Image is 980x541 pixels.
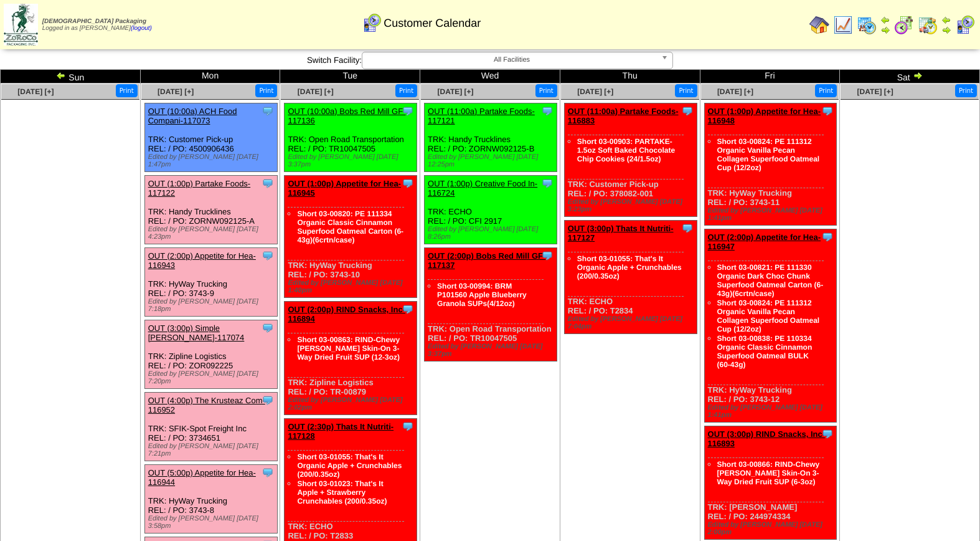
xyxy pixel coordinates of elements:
[288,396,417,411] div: Edited by [PERSON_NAME] [DATE] 2:02pm
[821,105,834,117] img: Tooltip
[402,303,414,315] img: Tooltip
[918,15,938,35] img: calendarinout.gif
[541,249,554,262] img: Tooltip
[717,137,820,172] a: Short 03-00824: PE 111312 Organic Vanilla Pecan Collagen Superfood Oatmeal Cup (12/2oz)
[880,25,890,35] img: arrowright.gif
[857,87,893,96] a: [DATE] [+]
[144,103,277,172] div: TRK: Customer Pick-up REL: / PO: 4500906436
[42,18,152,32] span: Logged in as [PERSON_NAME]
[148,515,277,530] div: Edited by [PERSON_NAME] [DATE] 3:58pm
[261,105,274,117] img: Tooltip
[568,198,697,213] div: Edited by [PERSON_NAME] [DATE] 3:23pm
[708,521,837,536] div: Edited by [PERSON_NAME] [DATE] 2:00pm
[42,18,146,25] span: [DEMOGRAPHIC_DATA] Packaging
[428,153,557,168] div: Edited by [PERSON_NAME] [DATE] 12:25pm
[402,105,414,117] img: Tooltip
[568,224,674,242] a: OUT (3:00p) Thats It Nutriti-117127
[700,70,840,84] td: Fri
[577,137,675,163] a: Short 03-00903: PARTAKE-1.5oz Soft Baked Chocolate Chip Cookies (24/1.5oz)
[437,87,473,96] a: [DATE] [+]
[362,13,382,33] img: calendarcustomer.gif
[568,315,697,330] div: Edited by [PERSON_NAME] [DATE] 7:04pm
[568,107,679,125] a: OUT (11:00a) Partake Foods-116883
[560,70,700,84] td: Thu
[428,226,557,241] div: Edited by [PERSON_NAME] [DATE] 8:26pm
[704,426,837,540] div: TRK: [PERSON_NAME] REL: / PO: 244974334
[148,323,245,342] a: OUT (3:00p) Simple [PERSON_NAME]-117074
[717,460,820,486] a: Short 03-00866: RIND-Chewy [PERSON_NAME] Skin-On 3-Way Dried Fruit SUP (6-3oz)
[288,279,417,294] div: Edited by [PERSON_NAME] [DATE] 1:40pm
[425,103,557,172] div: TRK: Handy Trucklines REL: / PO: ZORNW092125-B
[437,282,527,308] a: Short 03-00994: BRM P101560 Apple Blueberry Granola SUPs(4/12oz)
[541,177,554,189] img: Tooltip
[704,103,837,226] div: TRK: HyWay Trucking REL: / PO: 3743-11
[140,70,280,84] td: Mon
[261,322,274,334] img: Tooltip
[894,15,914,35] img: calendarblend.gif
[297,335,400,361] a: Short 03-00863: RIND-Chewy [PERSON_NAME] Skin-On 3-Way Dried Fruit SUP (12-3oz)
[535,84,557,97] button: Print
[148,153,277,168] div: Edited by [PERSON_NAME] [DATE] 1:47pm
[420,70,560,84] td: Wed
[148,370,277,385] div: Edited by [PERSON_NAME] [DATE] 7:20pm
[297,452,402,479] a: Short 03-01055: That's It Organic Apple + Crunchables (200/0.35oz)
[840,70,980,84] td: Sat
[285,302,417,415] div: TRK: Zipline Logistics REL: / PO: TR-00879
[717,299,820,333] a: Short 03-00824: PE 111312 Organic Vanilla Pecan Collagen Superfood Oatmeal Cup (12/2oz)
[577,87,613,96] a: [DATE] [+]
[288,179,401,198] a: OUT (1:00p) Appetite for Hea-116945
[704,229,837,423] div: TRK: HyWay Trucking REL: / PO: 3743-12
[144,248,277,317] div: TRK: HyWay Trucking REL: / PO: 3743-9
[148,443,277,457] div: Edited by [PERSON_NAME] [DATE] 7:21pm
[717,263,824,298] a: Short 03-00821: PE 111330 Organic Dark Choc Chunk Superfood Oatmeal Carton (6-43g)(6crtn/case)
[280,70,420,84] td: Tue
[402,420,414,433] img: Tooltip
[144,320,277,389] div: TRK: Zipline Logistics REL: / PO: ZOR092225
[148,179,251,198] a: OUT (1:00p) Partake Foods-117122
[148,468,256,487] a: OUT (5:00p) Appetite for Hea-116944
[255,84,277,97] button: Print
[425,176,557,244] div: TRK: ECHO REL: / PO: CFI 2917
[708,404,837,419] div: Edited by [PERSON_NAME] [DATE] 1:41pm
[297,209,403,244] a: Short 03-00820: PE 111334 Organic Classic Cinnamon Superfood Oatmeal Carton (6-43g)(6crtn/case)
[708,107,821,125] a: OUT (1:00p) Appetite for Hea-116948
[941,15,951,25] img: arrowleft.gif
[833,15,853,35] img: line_graph.gif
[402,177,414,189] img: Tooltip
[955,15,975,35] img: calendarcustomer.gif
[17,87,54,96] a: [DATE] [+]
[261,466,274,479] img: Tooltip
[577,254,682,280] a: Short 03-01055: That's It Organic Apple + Crunchables (200/0.35oz)
[1,70,141,84] td: Sun
[288,107,405,125] a: OUT (10:00a) Bobs Red Mill GF-117136
[428,179,537,198] a: OUT (1:00p) Creative Food In-116724
[261,394,274,406] img: Tooltip
[955,84,977,97] button: Print
[148,298,277,313] div: Edited by [PERSON_NAME] [DATE] 7:18pm
[913,70,923,80] img: arrowright.gif
[708,232,821,251] a: OUT (2:00p) Appetite for Hea-116947
[428,107,535,125] a: OUT (11:00a) Partake Foods-117121
[56,70,66,80] img: arrowleft.gif
[717,334,813,369] a: Short 03-00838: PE 110334 Organic Classic Cinnamon Superfood Oatmeal BULK (60-43g)
[717,87,753,96] a: [DATE] [+]
[148,251,256,270] a: OUT (2:00p) Appetite for Hea-116943
[425,248,557,361] div: TRK: Open Road Transportation REL: / PO: TR10047505
[367,52,656,67] span: All Facilities
[298,87,334,96] a: [DATE] [+]
[297,479,387,505] a: Short 03-01023: That's It Apple + Strawberry Crunchables (200/0.35oz)
[116,84,138,97] button: Print
[285,103,417,172] div: TRK: Open Road Transportation REL: / PO: TR10047505
[681,105,694,117] img: Tooltip
[144,393,277,461] div: TRK: SFIK-Spot Freight Inc REL: / PO: 3734651
[288,153,417,168] div: Edited by [PERSON_NAME] [DATE] 3:37pm
[261,249,274,262] img: Tooltip
[880,15,890,25] img: arrowleft.gif
[261,177,274,189] img: Tooltip
[158,87,194,96] a: [DATE] [+]
[428,343,557,358] div: Edited by [PERSON_NAME] [DATE] 3:37pm
[821,231,834,243] img: Tooltip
